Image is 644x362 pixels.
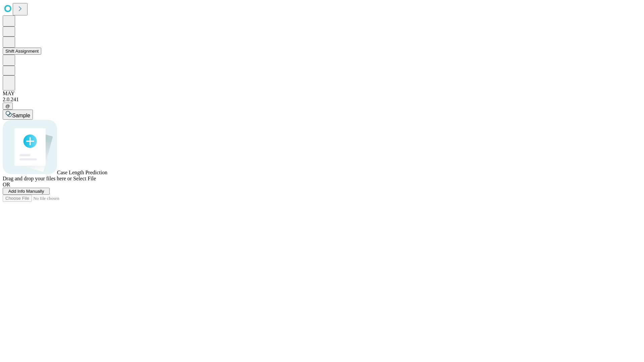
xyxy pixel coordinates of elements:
[8,189,44,194] span: Add Info Manually
[3,176,72,181] span: Drag and drop your files here or
[3,97,641,103] div: 2.0.241
[12,113,30,118] span: Sample
[3,188,50,195] button: Add Info Manually
[5,104,10,109] span: @
[3,103,13,110] button: @
[73,176,96,181] span: Select File
[3,48,41,55] button: Shift Assignment
[3,90,641,97] div: MAY
[3,182,10,187] span: OR
[3,110,33,120] button: Sample
[57,170,107,175] span: Case Length Prediction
